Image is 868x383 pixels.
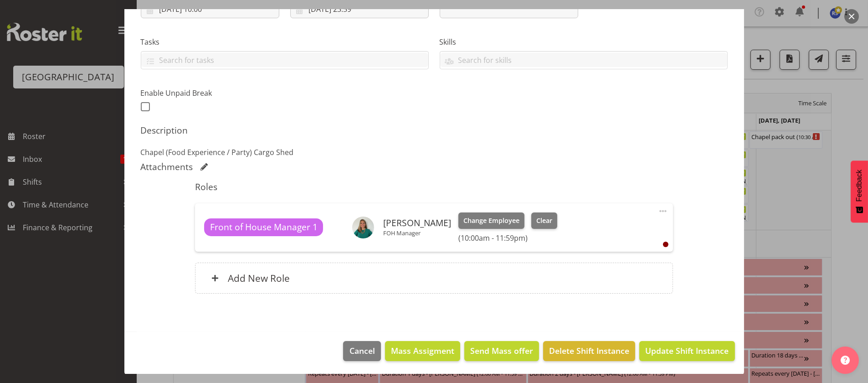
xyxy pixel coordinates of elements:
[391,345,454,357] span: Mass Assigment
[228,272,290,284] h6: Add New Role
[210,221,318,234] span: Front of House Manager 1
[470,345,533,357] span: Send Mass offer
[464,341,539,361] button: Send Mass offer
[463,216,519,226] span: Change Employee
[645,345,729,357] span: Update Shift Instance
[141,125,728,136] h5: Description
[841,356,850,365] img: help-xxl-2.png
[385,341,460,361] button: Mass Assigment
[141,53,428,67] input: Search for tasks
[549,345,629,357] span: Delete Shift Instance
[458,212,524,229] button: Change Employee
[855,170,863,202] span: Feedback
[531,212,557,229] button: Clear
[141,147,728,158] p: Chapel (Food Experience / Party) Cargo Shed
[352,217,374,238] img: lydia-noble074564a16ac50ae0562c231da63933b2.png
[543,341,635,361] button: Delete Shift Instance
[141,88,279,98] label: Enable Unpaid Break
[458,233,557,243] h6: (10:00am - 11:59pm)
[663,242,668,247] div: User is clocked out
[440,36,728,47] label: Skills
[383,218,451,228] h6: [PERSON_NAME]
[343,341,380,361] button: Cancel
[536,216,552,226] span: Clear
[195,181,673,192] h5: Roles
[383,229,451,237] p: FOH Manager
[440,53,727,67] input: Search for skills
[639,341,734,361] button: Update Shift Instance
[141,161,193,172] h5: Attachments
[141,36,429,47] label: Tasks
[349,345,375,357] span: Cancel
[851,160,868,223] button: Feedback - Show survey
